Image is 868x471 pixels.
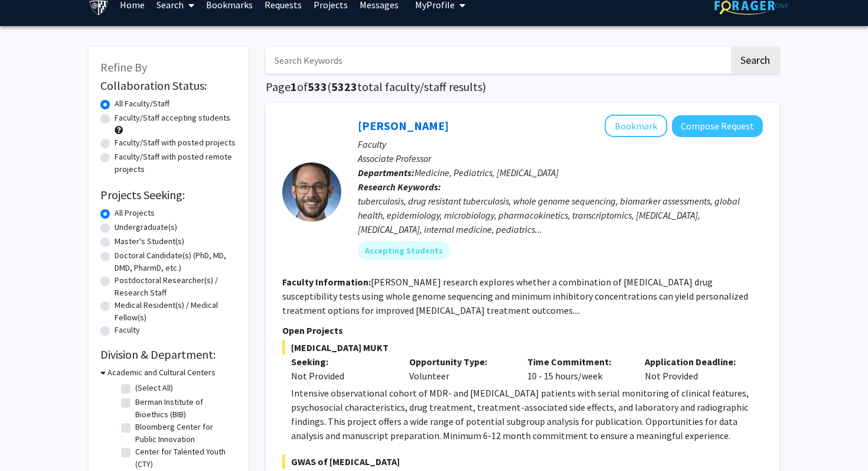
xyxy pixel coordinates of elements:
button: Compose Request to Jeffrey Tornheim [672,115,763,137]
fg-read-more: [PERSON_NAME] research explores whether a combination of [MEDICAL_DATA] drug susceptibility tests... [282,276,748,316]
div: tuberculosis, drug resistant tuberculosis, whole genome sequencing, biomarker assessments, global... [358,194,763,236]
label: Berman Institute of Bioethics (BIB) [135,396,233,421]
button: Search [731,47,779,74]
b: Research Keywords: [358,181,441,193]
h2: Collaboration Status: [100,79,236,93]
p: Seeking: [291,355,391,369]
iframe: Chat [9,418,50,462]
label: Center for Talented Youth (CTY) [135,446,233,470]
span: 533 [308,79,327,94]
span: Refine By [100,60,147,74]
label: Faculty/Staff accepting students [115,112,230,124]
label: (Select All) [135,382,173,394]
mat-chip: Accepting Students [358,241,450,260]
div: Volunteer [400,355,518,383]
p: Intensive observational cohort of MDR- and [MEDICAL_DATA] patients with serial monitoring of clin... [291,386,763,443]
span: Medicine, Pediatrics, [MEDICAL_DATA] [415,167,559,178]
label: Faculty/Staff with posted remote projects [115,151,236,176]
b: Faculty Information: [282,276,371,288]
span: [MEDICAL_DATA] MUKT [282,340,763,355]
span: GWAS of [MEDICAL_DATA] [282,454,763,469]
label: Doctoral Candidate(s) (PhD, MD, DMD, PharmD, etc.) [115,249,236,274]
p: Application Deadline: [645,355,745,369]
span: 5323 [331,79,357,94]
label: Master's Student(s) [115,235,184,248]
h3: Academic and Cultural Centers [107,366,216,379]
label: Medical Resident(s) / Medical Fellow(s) [115,299,236,324]
h2: Division & Department: [100,347,236,362]
label: Faculty/Staff with posted projects [115,137,236,149]
h2: Projects Seeking: [100,188,236,202]
label: All Faculty/Staff [115,98,169,110]
a: [PERSON_NAME] [358,118,449,133]
label: All Projects [115,207,155,219]
label: Postdoctoral Researcher(s) / Research Staff [115,274,236,299]
div: Not Provided [636,355,754,383]
b: Departments: [358,167,415,178]
label: Bloomberg Center for Public Innovation [135,421,233,446]
div: Not Provided [291,369,391,383]
p: Time Commitment: [527,355,628,369]
div: 10 - 15 hours/week [518,355,637,383]
p: Faculty [358,137,763,151]
label: Undergraduate(s) [115,221,177,233]
button: Add Jeffrey Tornheim to Bookmarks [605,115,667,137]
h1: Page of ( total faculty/staff results) [266,80,779,94]
p: Open Projects [282,323,763,337]
input: Search Keywords [266,47,729,74]
p: Opportunity Type: [409,355,510,369]
p: Associate Professor [358,151,763,165]
span: 1 [291,79,297,94]
label: Faculty [115,324,140,336]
